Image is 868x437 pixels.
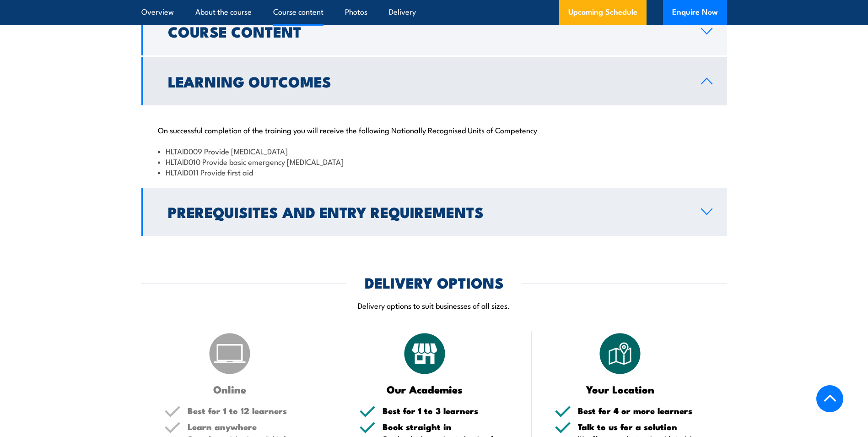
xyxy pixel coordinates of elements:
a: Prerequisites and Entry Requirements [141,188,727,236]
h5: Best for 4 or more learners [578,406,704,415]
h2: Prerequisites and Entry Requirements [168,205,686,218]
h2: Learning Outcomes [168,75,686,87]
h5: Book straight in [383,422,509,431]
h3: Our Academies [359,384,491,394]
a: Learning Outcomes [141,57,727,105]
h3: Online [164,384,296,394]
h5: Talk to us for a solution [578,422,704,431]
h5: Learn anywhere [188,422,314,431]
p: On successful completion of the training you will receive the following Nationally Recognised Uni... [158,125,711,134]
h2: DELIVERY OPTIONS [365,276,504,289]
li: HLTAID010 Provide basic emergency [MEDICAL_DATA] [158,156,711,167]
p: Delivery options to suit businesses of all sizes. [141,300,727,311]
h5: Best for 1 to 3 learners [383,406,509,415]
a: Course Content [141,7,727,55]
li: HLTAID009 Provide [MEDICAL_DATA] [158,146,711,156]
h5: Best for 1 to 12 learners [188,406,314,415]
h2: Course Content [168,25,686,38]
h3: Your Location [555,384,686,394]
li: HLTAID011 Provide first aid [158,167,711,177]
